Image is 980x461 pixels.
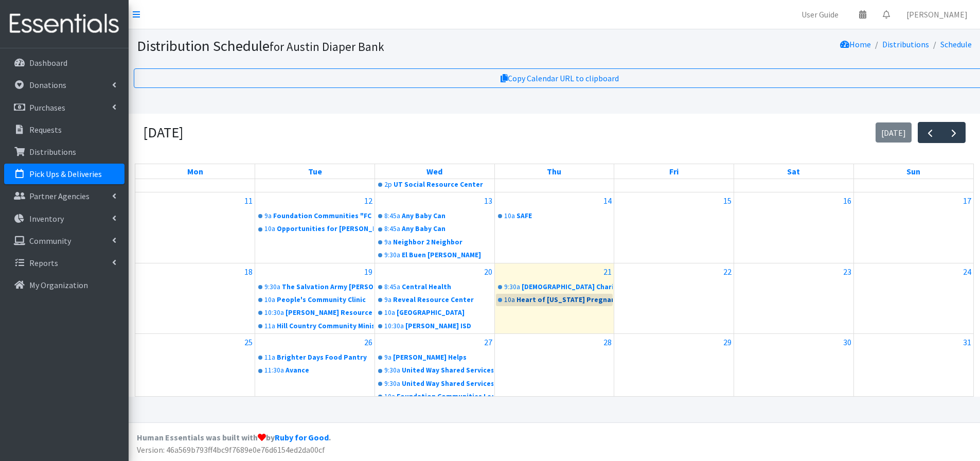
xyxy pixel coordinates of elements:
div: 10a [264,224,275,234]
div: SAFE [516,211,613,221]
a: 11aHill Country Community Ministries [256,320,373,332]
a: Donations [4,75,124,95]
a: August 16, 2025 [841,192,853,209]
a: Thursday [545,164,563,179]
div: United Way Shared Services [402,365,493,376]
a: Distributions [4,141,124,162]
p: Donations [29,80,66,90]
div: 9:30a [264,282,280,292]
small: for Austin Diaper Bank [270,39,384,54]
img: HumanEssentials [4,7,124,41]
td: August 21, 2025 [494,263,614,334]
td: August 31, 2025 [853,334,973,431]
p: Partner Agencies [29,191,90,201]
a: 9aFoundation Communities "FC CHI" [256,210,373,222]
div: 8:45a [384,282,400,292]
a: 10aHeart of [US_STATE] Pregnancy Resource Center [496,294,613,306]
a: 9a[PERSON_NAME] Helps [376,351,493,364]
a: August 21, 2025 [601,263,614,280]
td: August 27, 2025 [375,334,494,431]
div: Foundation Communities Learning Centers [397,392,493,402]
a: August 18, 2025 [242,263,255,280]
td: August 19, 2025 [255,263,375,334]
a: Monday [185,164,205,179]
a: 10aFoundation Communities Learning Centers [376,391,493,403]
a: August 15, 2025 [721,192,734,209]
td: August 20, 2025 [375,263,494,334]
strong: Human Essentials was built with by . [137,432,331,442]
div: Neighbor 2 Neighbor [393,237,493,247]
a: 9:30a[DEMOGRAPHIC_DATA] Charities of [GEOGRAPHIC_DATA][US_STATE] [496,281,613,293]
a: Purchases [4,97,124,118]
a: Dashboard [4,52,124,73]
a: 8:45aAny Baby Can [376,223,493,235]
a: Pick Ups & Deliveries [4,164,124,184]
div: Opportunities for [PERSON_NAME] and Burnet Counties [277,224,373,234]
p: Pick Ups & Deliveries [29,169,102,179]
a: 10:30a[PERSON_NAME] Resource Center [256,307,373,319]
a: Home [840,39,871,49]
a: August 23, 2025 [841,263,853,280]
a: Inventory [4,208,124,229]
div: 10:30a [264,308,284,318]
td: August 14, 2025 [494,192,614,263]
td: August 30, 2025 [734,334,854,431]
div: [PERSON_NAME] Resource Center [286,308,373,318]
div: [DEMOGRAPHIC_DATA] Charities of [GEOGRAPHIC_DATA][US_STATE] [522,282,613,292]
div: 11:30a [264,365,284,376]
div: 10:30a [384,321,404,331]
p: Community [29,236,71,246]
a: 9aNeighbor 2 Neighbor [376,236,493,249]
div: 10a [504,295,515,305]
a: 9:30aUnited Way Shared Services [376,364,493,377]
a: My Organization [4,275,124,295]
a: August 28, 2025 [601,334,614,350]
td: August 11, 2025 [135,192,255,263]
p: Requests [29,125,62,135]
div: Hill Country Community Ministries [277,321,373,331]
div: Heart of [US_STATE] Pregnancy Resource Center [516,295,613,305]
div: 10a [264,295,275,305]
div: El Buen [PERSON_NAME] [402,250,493,260]
div: Foundation Communities "FC CHI" [273,211,373,221]
td: August 15, 2025 [614,192,734,263]
div: The Salvation Army [PERSON_NAME] Center [282,282,373,292]
a: 10aSAFE [496,210,613,222]
a: 8:45aAny Baby Can [376,210,493,222]
h1: Distribution Schedule [137,37,621,55]
td: August 29, 2025 [614,334,734,431]
h2: [DATE] [143,124,183,141]
div: Central Health [402,282,493,292]
a: Reports [4,253,124,273]
a: 10aOpportunities for [PERSON_NAME] and Burnet Counties [256,223,373,235]
td: August 17, 2025 [853,192,973,263]
a: [PERSON_NAME] [898,4,976,25]
div: 10a [504,211,515,221]
div: 11a [264,321,275,331]
a: 10:30a[PERSON_NAME] ISD [376,320,493,332]
a: User Guide [793,4,847,25]
a: Partner Agencies [4,186,124,206]
div: 8:45a [384,211,400,221]
p: My Organization [29,280,88,290]
a: August 24, 2025 [961,263,973,280]
div: 11a [264,352,275,363]
div: UT Social Resource Center [394,180,493,190]
a: 10aPeople's Community Clinic [256,294,373,306]
a: Requests [4,119,124,140]
a: August 19, 2025 [362,263,375,280]
td: August 28, 2025 [494,334,614,431]
p: Purchases [29,102,65,113]
a: August 13, 2025 [482,192,494,209]
a: August 26, 2025 [362,334,375,350]
a: Wednesday [424,164,444,179]
a: August 11, 2025 [242,192,255,209]
button: Previous month [918,122,942,143]
a: 9:30aUnited Way Shared Services [376,378,493,390]
p: Dashboard [29,58,67,68]
a: August 27, 2025 [482,334,494,350]
div: 9:30a [384,365,400,376]
a: August 22, 2025 [721,263,734,280]
td: August 25, 2025 [135,334,255,431]
a: 11:30aAvance [256,364,373,377]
